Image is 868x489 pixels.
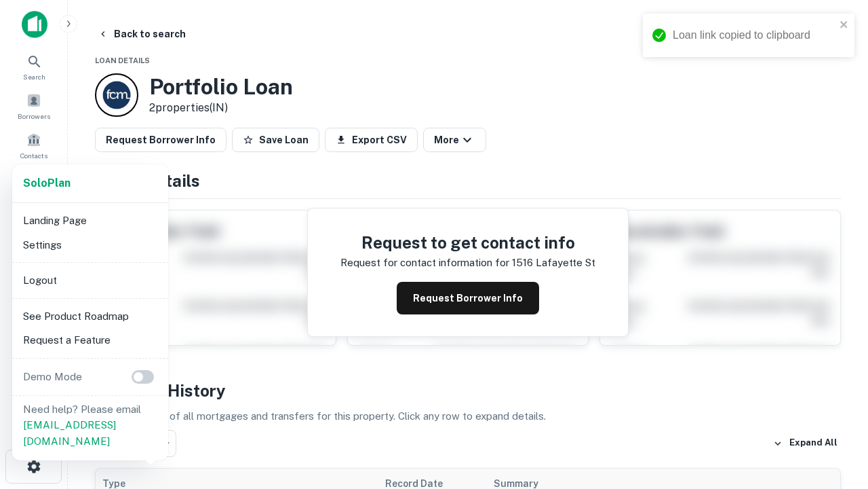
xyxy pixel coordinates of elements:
[23,175,71,192] a: SoloPlan
[673,27,835,43] div: Loan link copied to clipboard
[18,209,163,233] li: Landing Page
[18,328,163,352] li: Request a Feature
[23,177,71,189] strong: Solo Plan
[800,380,868,446] iframe: Chat Widget
[18,233,163,257] li: Settings
[18,268,163,293] li: Logout
[23,419,116,447] a: [EMAIL_ADDRESS][DOMAIN_NAME]
[23,401,157,450] p: Need help? Please email
[840,19,849,32] button: close
[18,369,87,385] p: Demo Mode
[18,304,163,329] li: See Product Roadmap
